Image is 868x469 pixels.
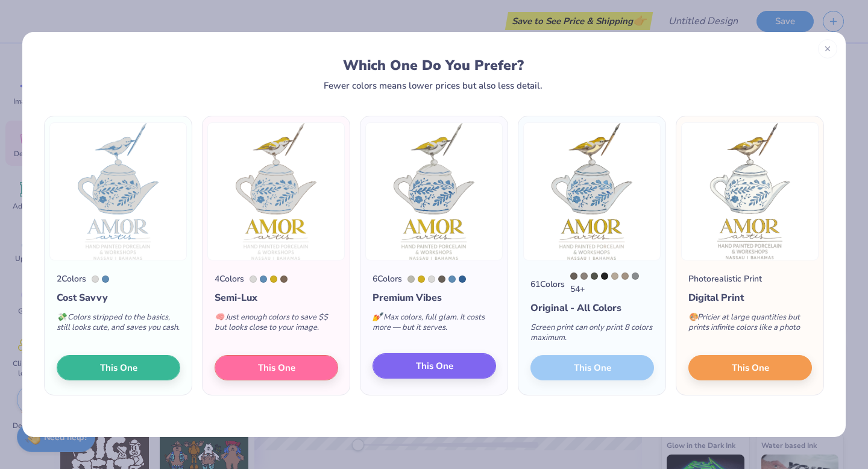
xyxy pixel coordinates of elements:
[530,315,654,355] div: Screen print can only print 8 colors maximum.
[407,275,415,283] div: 413 C
[570,272,654,295] div: 54 +
[570,272,577,280] div: 405 C
[57,305,180,345] div: Colors stripped to the basics, still looks cute, and saves you cash.
[365,122,503,260] img: 6 color option
[632,272,639,280] div: 877 C
[373,305,496,345] div: Max colors, full glam. It costs more — but it serves.
[258,361,295,375] span: This One
[270,275,277,283] div: 7752 C
[215,272,244,285] div: 4 Colors
[611,272,618,280] div: 7529 C
[530,301,654,315] div: Original - All Colors
[732,361,769,375] span: This One
[530,278,565,291] div: 61 Colors
[681,122,819,260] img: Photorealistic preview
[215,305,338,345] div: Just enough colors to save $$ but looks close to your image.
[418,275,425,283] div: 7752 C
[280,275,288,283] div: 7531 C
[438,275,445,283] div: 405 C
[207,122,345,260] img: 4 color option
[416,359,453,373] span: This One
[428,275,435,283] div: Cool Gray 1 C
[100,361,137,375] span: This One
[57,312,66,323] span: 💸
[49,122,187,260] img: 2 color option
[373,291,496,305] div: Premium Vibes
[373,272,402,285] div: 6 Colors
[591,272,598,280] div: 418 C
[215,312,224,323] span: 🧠
[621,272,629,280] div: 7530 C
[260,275,267,283] div: 7454 C
[92,275,99,283] div: Cool Gray 1 C
[448,275,456,283] div: 7454 C
[57,291,180,305] div: Cost Savvy
[688,312,698,323] span: 🎨
[523,122,661,260] img: 61 color option
[57,272,86,285] div: 2 Colors
[459,275,466,283] div: 653 C
[688,355,812,380] button: This One
[688,291,812,305] div: Digital Print
[373,353,496,379] button: This One
[324,81,542,90] div: Fewer colors means lower prices but also less detail.
[688,305,812,345] div: Pricier at large quantities but prints infinite colors like a photo
[102,275,109,283] div: 7454 C
[215,291,338,305] div: Semi-Lux
[55,57,812,74] div: Which One Do You Prefer?
[580,272,588,280] div: Warm Gray 8 C
[215,355,338,380] button: This One
[373,312,382,323] span: 💅
[250,275,257,283] div: Cool Gray 1 C
[688,272,762,285] div: Photorealistic Print
[57,355,180,380] button: This One
[601,272,608,280] div: Neutral Black C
